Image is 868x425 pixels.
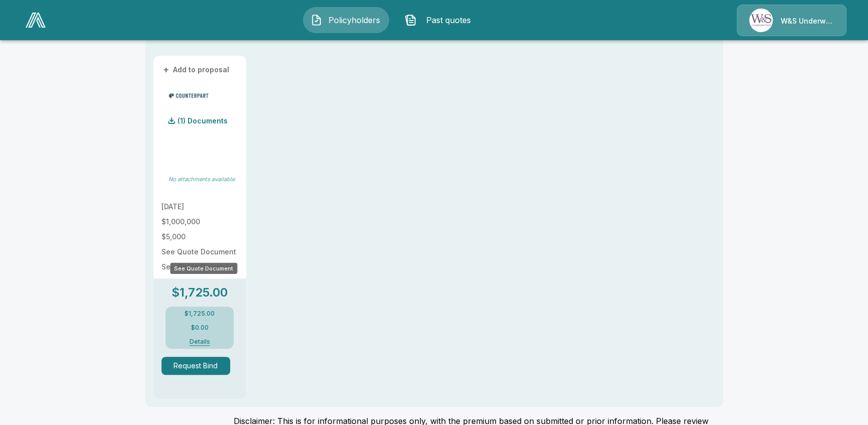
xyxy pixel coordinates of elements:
[161,248,238,255] p: See Quote Document
[191,325,209,331] p: $0.00
[170,263,237,274] div: See Quote Document
[180,339,220,345] button: Details
[165,88,212,103] img: counterpartmladmitted
[326,14,382,26] span: Policyholders
[421,14,476,26] span: Past quotes
[405,14,417,26] img: Past quotes Icon
[161,203,238,210] p: [DATE]
[397,7,483,33] button: Past quotes IconPast quotes
[310,14,322,26] img: Policyholders Icon
[171,287,228,299] p: $1,725.00
[303,7,389,33] button: Policyholders IconPolicyholders
[161,233,238,240] p: $5,000
[161,64,232,75] button: +Add to proposal
[163,66,169,73] span: +
[161,357,231,375] button: Request Bind
[178,117,228,124] p: (1) Documents
[168,175,238,184] p: No attachments available
[26,13,46,28] img: AA Logo
[185,311,215,317] p: $1,725.00
[161,218,238,225] p: $1,000,000
[161,263,238,270] p: See Quote Document
[161,357,238,375] span: Request Bind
